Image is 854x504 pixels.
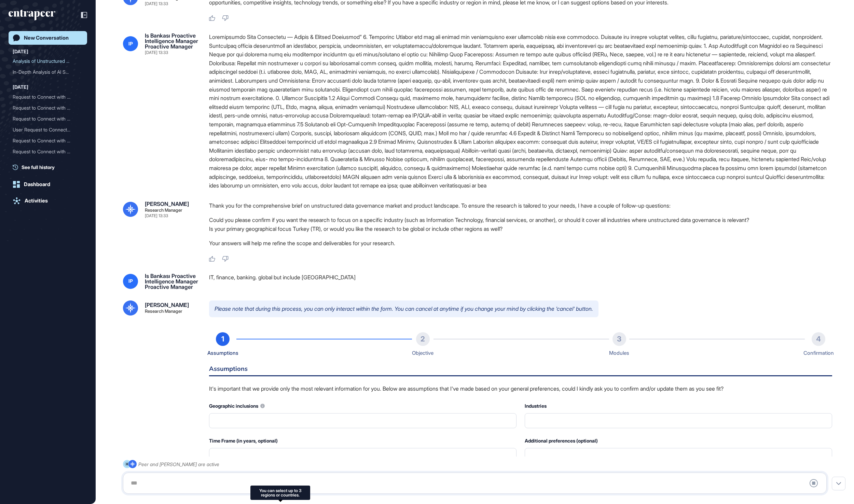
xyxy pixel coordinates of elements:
div: Request to Connect with Reese [13,92,83,102]
h6: Assumptions [209,366,832,376]
div: entrapeer-logo [9,10,55,20]
span: See full history [22,164,55,171]
div: Is Bankası Proactive Intelligence Manager Proactive Manager [145,33,198,49]
a: Activities [9,194,87,208]
div: Request to Connect with Reese [13,102,83,113]
a: See full history [13,164,87,171]
div: User Request to Connect t... [13,124,78,135]
a: Dashboard [9,178,87,191]
div: Industries [525,402,832,410]
div: Additional preferences (optional) [525,436,832,445]
p: Your answers will help me refine the scope and deliverables for your research. [209,239,832,248]
div: Assumptions [207,349,238,358]
span: IP [128,41,133,46]
div: Activities [25,198,48,204]
div: You can select up to 3 regions or countries. [254,488,306,497]
div: [DATE] 13:33 [145,51,168,55]
div: Modules [609,349,629,358]
div: [PERSON_NAME] [145,201,189,207]
div: 2 [416,332,430,346]
div: Request to Connect with Reese [13,157,83,168]
p: Please note that during this process, you can only interact within the form. You can cancel at an... [209,300,598,318]
div: Peer and [PERSON_NAME] are active [138,460,219,468]
div: [DATE] [13,83,28,91]
div: [PERSON_NAME] [145,302,189,308]
div: Request to Connect with Reese [13,135,83,146]
div: Research Manager [145,309,182,313]
div: Analysis of Unstructured ... [13,56,78,67]
div: Request to Connect with R... [13,113,78,124]
div: Request to Connect with R... [13,92,78,102]
div: Analysis of Unstructured Data Governance Market: Vendor Landscape and Tool Capabilities [13,56,83,67]
div: Dashboard [24,181,50,187]
div: Objective [412,349,433,358]
div: Request to Connect with Reese [13,113,83,124]
div: IT, finance, banking. global but include [GEOGRAPHIC_DATA] [209,273,832,290]
a: New Conversation [9,31,87,45]
p: Thank you for the comprehensive brief on unstructured data governance market and product landscap... [209,201,832,210]
span: IP [128,278,133,284]
div: Request to Connect with R... [13,135,78,146]
div: [DATE] 13:33 [145,2,168,6]
div: Confirmation [803,349,834,358]
div: Request to Connect with R... [13,157,78,168]
div: Research Manager [145,208,182,212]
div: Time Frame (in years, optional) [209,436,516,445]
p: It's important that we provide only the most relevant information for you. Below are assumptions ... [209,384,832,393]
div: Request to Connect with Reese [13,146,83,157]
li: Could you please confirm if you want the research to focus on a specific industry (such as Inform... [209,215,832,224]
div: In-Depth Analysis of AI Security Firms: Competitor Analysis and Market Trends [13,67,83,78]
div: Request to Connect with R... [13,146,78,157]
div: 3 [612,332,626,346]
div: Is Bankası Proactive Intelligence Manager Proactive Manager [145,273,198,290]
li: Is your primary geographical focus Turkey (TR), or would you like the research to be global or in... [209,224,832,233]
div: Request to Connect with R... [13,102,78,113]
div: User Request to Connect to Reese [13,124,83,135]
div: [DATE] 13:33 [145,214,168,218]
div: [DATE] [13,47,28,56]
div: Geographic inclusions [209,402,516,410]
div: In-Depth Analysis of AI S... [13,67,78,78]
div: 4 [812,332,825,346]
div: New Conversation [24,35,69,41]
div: 1 [216,332,230,346]
div: Loremipsumdo Sita Consectetu — Adipis & Elitsed Doeiusmod” 6. Temporinc Utlabor etd mag ali enima... [209,33,832,190]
